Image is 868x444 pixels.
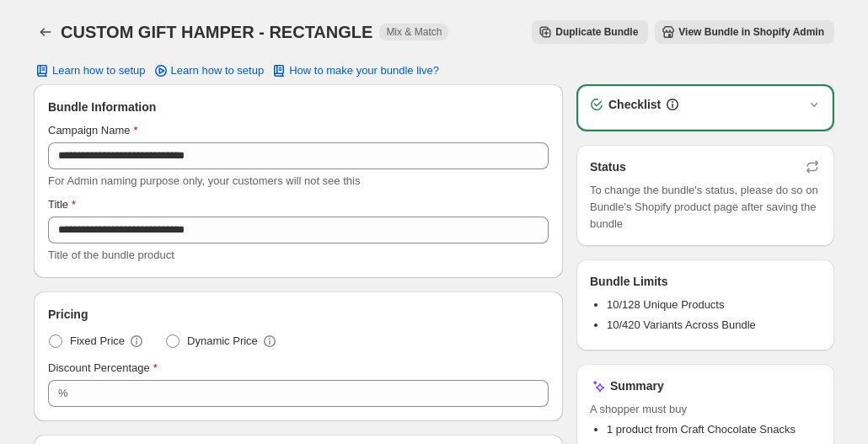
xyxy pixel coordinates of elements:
[70,333,125,350] span: Fixed Price
[607,298,724,311] span: 10/128 Unique Products
[142,59,275,83] a: Learn how to setup
[607,421,821,438] li: 1 product from Craft Chocolate Snacks
[52,64,146,78] span: Learn how to setup
[48,196,76,213] label: Title
[590,401,821,418] span: A shopper must buy
[610,377,664,394] h3: Summary
[607,318,756,331] span: 10/420 Variants Across Bundle
[48,122,138,139] label: Campaign Name
[555,25,638,39] span: Duplicate Bundle
[608,96,661,113] h3: Checklist
[34,20,57,44] button: Back
[532,20,648,44] button: Duplicate Bundle
[48,99,156,115] span: Bundle Information
[590,273,668,290] h3: Bundle Limits
[678,25,824,39] span: View Bundle in Shopify Admin
[590,182,821,233] span: To change the bundle's status, please do so on Bundle's Shopify product page after saving the bundle
[590,158,626,175] h3: Status
[48,306,88,323] span: Pricing
[48,249,174,261] span: Title of the bundle product
[289,64,439,78] span: How to make your bundle live?
[58,385,68,402] div: %
[386,25,442,39] span: Mix & Match
[187,333,258,350] span: Dynamic Price
[48,174,360,187] span: For Admin naming purpose only, your customers will not see this
[24,59,156,83] button: Learn how to setup
[655,20,834,44] button: View Bundle in Shopify Admin
[48,360,158,377] label: Discount Percentage
[61,22,372,42] h1: CUSTOM GIFT HAMPER - RECTANGLE
[171,64,265,78] span: Learn how to setup
[260,59,449,83] button: How to make your bundle live?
